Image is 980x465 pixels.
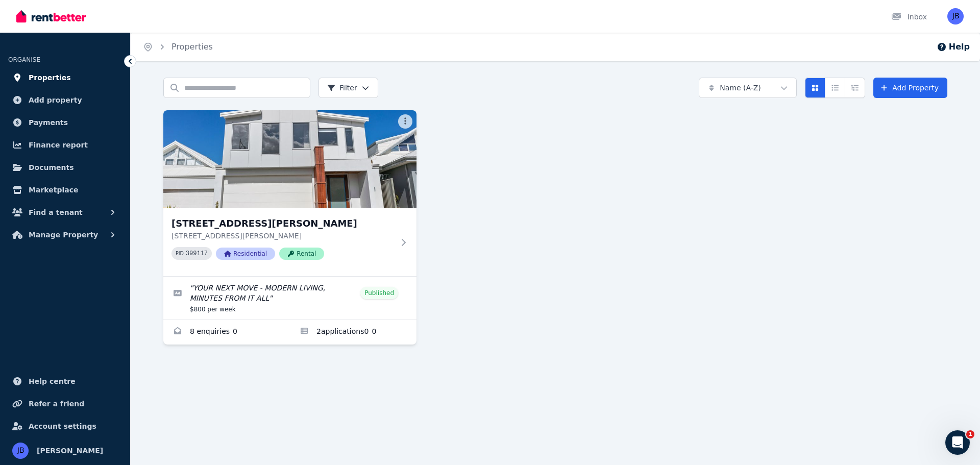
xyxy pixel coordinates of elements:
[937,41,970,53] button: Help
[29,229,98,241] span: Manage Property
[171,42,213,52] a: Properties
[8,202,122,223] button: Find a tenant
[37,445,103,457] span: [PERSON_NAME]
[171,231,394,241] p: [STREET_ADDRESS][PERSON_NAME]
[8,135,122,155] a: Finance report
[8,371,122,391] a: Help centre
[8,180,122,200] a: Marketplace
[171,216,394,231] h3: [STREET_ADDRESS][PERSON_NAME]
[805,78,825,98] button: Card view
[29,116,68,129] span: Payments
[699,78,797,98] button: Name (A-Z)
[8,394,122,414] a: Refer a friend
[8,157,122,178] a: Documents
[398,114,412,129] button: More options
[163,110,416,276] a: 7 Laddon Rd, Clarkson[STREET_ADDRESS][PERSON_NAME][STREET_ADDRESS][PERSON_NAME]PID 399117Resident...
[318,78,378,98] button: Filter
[805,78,865,98] div: View options
[8,56,40,63] span: ORGANISE
[131,33,225,61] nav: Breadcrumb
[8,112,122,133] a: Payments
[16,9,86,24] img: RentBetter
[720,83,761,93] span: Name (A-Z)
[8,90,122,110] a: Add property
[29,375,76,387] span: Help centre
[163,320,290,345] a: Enquiries for 7 Laddon Rd, Clarkson
[8,416,122,436] a: Account settings
[8,67,122,88] a: Properties
[29,206,83,218] span: Find a tenant
[29,94,82,106] span: Add property
[216,248,275,260] span: Residential
[891,12,927,22] div: Inbox
[947,8,964,25] img: JACQUELINE BARRY
[176,251,184,256] small: PID
[8,225,122,245] button: Manage Property
[163,110,416,208] img: 7 Laddon Rd, Clarkson
[825,78,845,98] button: Compact list view
[29,139,88,151] span: Finance report
[29,161,74,174] span: Documents
[279,248,324,260] span: Rental
[327,83,357,93] span: Filter
[29,71,71,84] span: Properties
[12,443,29,459] img: JACQUELINE BARRY
[966,430,974,438] span: 1
[29,420,96,432] span: Account settings
[845,78,865,98] button: Expanded list view
[29,184,78,196] span: Marketplace
[945,430,970,455] iframe: Intercom live chat
[873,78,947,98] a: Add Property
[29,398,84,410] span: Refer a friend
[290,320,416,345] a: Applications for 7 Laddon Rd, Clarkson
[163,277,416,320] a: Edit listing: YOUR NEXT MOVE - MODERN LIVING, MINUTES FROM IT ALL
[186,250,208,257] code: 399117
